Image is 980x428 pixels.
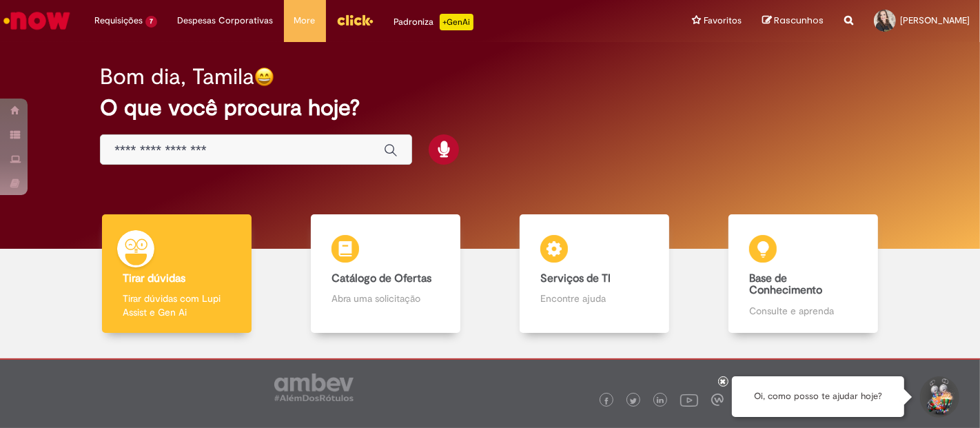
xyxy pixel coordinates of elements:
img: click_logo_yellow_360x200.png [336,10,374,30]
p: Tirar dúvidas com Lupi Assist e Gen Ai [123,292,231,319]
a: Tirar dúvidas Tirar dúvidas com Lupi Assist e Gen Ai [72,214,281,334]
span: Despesas Corporativas [178,14,274,28]
a: Serviços de TI Encontre ajuda [490,214,699,334]
img: logo_footer_workplace.png [711,394,724,406]
span: More [294,14,316,28]
span: Rascunhos [774,14,824,27]
img: logo_footer_facebook.png [603,398,610,405]
p: Consulte e aprenda [749,304,857,318]
span: [PERSON_NAME] [900,14,970,26]
img: logo_footer_linkedin.png [657,397,664,405]
a: Catálogo de Ofertas Abra uma solicitação [281,214,490,334]
a: Base de Conhecimento Consulte e aprenda [699,214,908,334]
p: Abra uma solicitação [331,292,440,305]
img: logo_footer_youtube.png [680,391,698,409]
img: happy-face.png [254,67,274,87]
b: Serviços de TI [540,272,611,285]
p: Encontre ajuda [540,292,649,305]
span: Requisições [94,14,143,28]
h2: O que você procura hoje? [100,96,880,120]
div: Oi, como posso te ajudar hoje? [732,376,904,417]
img: logo_footer_ambev_rotulo_gray.png [274,374,354,401]
b: Base de Conhecimento [749,272,822,298]
button: Iniciar Conversa de Suporte [918,376,959,418]
b: Tirar dúvidas [123,272,185,285]
img: logo_footer_twitter.png [630,398,637,405]
a: Rascunhos [762,14,824,28]
div: Padroniza [394,14,473,30]
b: Catálogo de Ofertas [331,272,431,285]
h2: Bom dia, Tamila [100,65,254,89]
span: 7 [145,16,157,28]
span: Favoritos [704,14,742,28]
img: ServiceNow [1,7,72,34]
p: +GenAi [440,14,473,30]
